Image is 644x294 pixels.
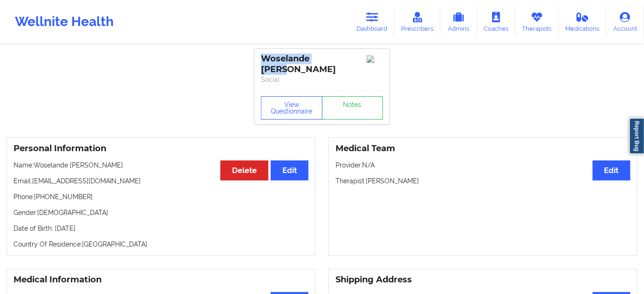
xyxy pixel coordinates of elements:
[395,7,441,37] a: Prescribers
[336,274,630,285] h3: Shipping Address
[261,75,383,84] p: Social
[14,274,308,285] h3: Medical Information
[271,160,308,180] button: Edit
[350,7,395,37] a: Dashboard
[336,160,630,170] p: Provider: N/A
[477,7,515,37] a: Coaches
[322,96,384,120] a: Notes
[593,160,630,180] button: Edit
[220,160,268,180] button: Delete
[629,118,644,154] a: Report Bug
[14,176,308,186] p: Email: [EMAIL_ADDRESS][DOMAIN_NAME]
[606,7,644,37] a: Account
[559,7,607,37] a: Medications
[336,176,630,186] p: Therapist: [PERSON_NAME]
[14,208,308,217] p: Gender: [DEMOGRAPHIC_DATA]
[261,96,322,120] button: View Questionnaire
[14,224,308,233] p: Date of Birth: [DATE]
[336,143,630,154] h3: Medical Team
[515,7,559,37] a: Therapists
[14,192,308,201] p: Phone: [PHONE_NUMBER]
[14,160,308,170] p: Name: Woselande [PERSON_NAME]
[440,7,477,37] a: Admins
[14,240,308,249] p: Country Of Residence: [GEOGRAPHIC_DATA]
[14,143,308,154] h3: Personal Information
[367,55,383,63] img: Image%2Fplaceholer-image.png
[261,53,383,75] div: Woselande [PERSON_NAME]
